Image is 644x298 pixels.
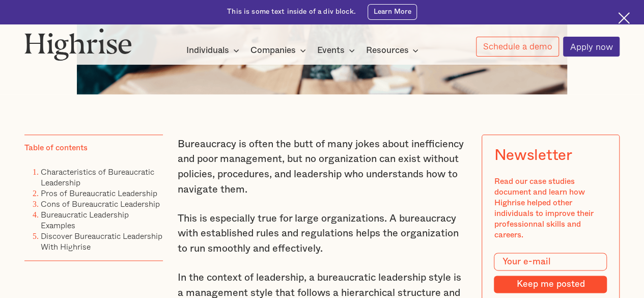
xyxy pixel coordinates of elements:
form: Modal Form [494,253,607,293]
div: Resources [366,44,408,57]
a: Schedule a demo [476,37,559,57]
div: Companies [250,44,309,57]
input: Keep me posted [494,276,607,292]
div: Newsletter [494,147,572,164]
a: Cons of Bureaucratic Leadership [41,198,160,210]
p: Bureaucracy is often the butt of many jokes about inefficiency and poor management, but no organi... [178,137,467,197]
div: This is some text inside of a div block. [227,7,356,17]
div: Table of contents [24,143,88,153]
input: Your e-mail [494,253,607,271]
img: Cross icon [618,12,630,24]
a: Characteristics of Bureaucratic Leadership [41,166,154,188]
div: Read our case studies document and learn how Highrise helped other individuals to improve their p... [494,176,607,240]
img: Highrise logo [24,28,132,61]
div: Events [317,44,345,57]
div: Resources [366,44,422,57]
p: This is especially true for large organizations. A bureaucracy with established rules and regulat... [178,211,467,257]
a: Learn More [368,4,417,20]
a: Bureaucratic Leadership Examples [41,208,129,231]
div: Companies [250,44,296,57]
a: Apply now [563,37,620,57]
div: Individuals [186,44,242,57]
a: Pros of Bureaucratic Leadership [41,187,157,199]
div: Events [317,44,358,57]
a: Discover Bureaucratic Leadership With Highrise [41,230,162,253]
div: Individuals [186,44,229,57]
